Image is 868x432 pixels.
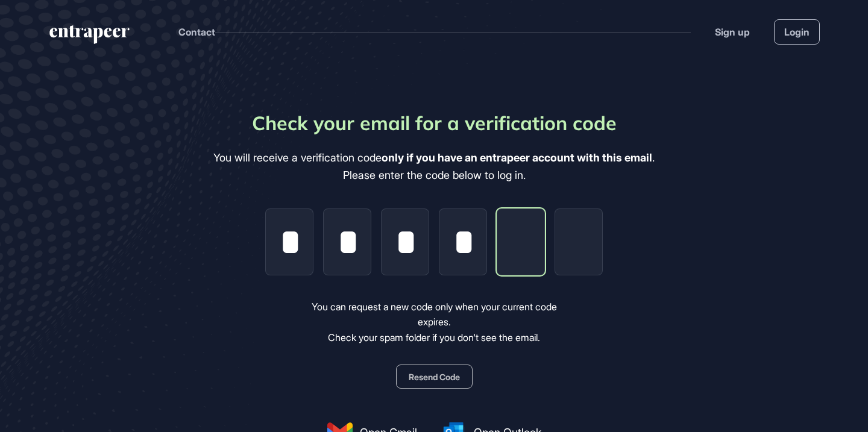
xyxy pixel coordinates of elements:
a: Sign up [715,25,750,39]
a: Login [774,19,820,45]
button: Resend Code [396,365,473,389]
div: You can request a new code only when your current code expires. Check your spam folder if you don... [295,299,574,346]
button: Contact [178,24,215,40]
b: only if you have an entrapeer account with this email [382,151,652,164]
div: Check your email for a verification code [252,108,617,137]
a: entrapeer-logo [48,25,131,48]
div: You will receive a verification code . Please enter the code below to log in. [213,149,655,184]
